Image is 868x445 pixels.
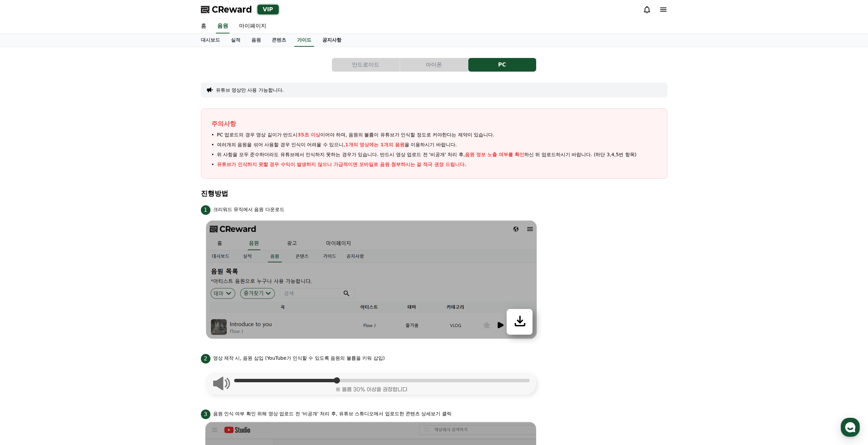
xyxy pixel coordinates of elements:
[105,226,114,232] span: 설정
[216,87,284,93] button: 유튜브 영상만 사용 가능합니다.
[468,58,536,72] button: PC
[212,4,252,15] span: CReward
[225,34,246,47] a: 실적
[217,131,495,138] span: PC 업로드의 경우 영상 길이가 반드시 이어야 하며, 음원의 볼륨이 유튜브가 인식할 정도로 커야한다는 제약이 있습니다.
[45,216,88,233] a: 대화
[400,58,468,72] button: 아이폰
[195,19,212,33] a: 홈
[62,227,71,232] span: 대화
[2,216,45,233] a: 홈
[400,58,468,72] a: 아이폰
[258,5,279,14] div: VIP
[21,226,26,232] span: 홈
[217,151,637,158] span: 위 사항을 모두 준수하더라도 유튜브에서 인식하지 못하는 경우가 있습니다. 반드시 영상 업로드 전 '비공개' 처리 후, 하신 뒤 업로드하시기 바랍니다. (하단 3,4,5번 항목)
[465,152,524,157] span: 음원 정보 노출 여부를 확인
[88,216,131,233] a: 설정
[201,205,210,215] span: 1
[317,34,347,47] a: 공지사항
[332,58,400,72] button: 안드로이드
[217,141,457,148] span: 여러개의 음원을 섞어 사용할 경우 인식이 어려울 수 있으니, 을 이용하시기 바랍니다.
[201,190,667,197] h4: 진행방법
[234,19,272,33] a: 마이페이지
[294,34,314,47] a: 가이드
[211,119,657,129] p: 주의사항
[246,34,266,47] a: 음원
[201,364,542,400] img: 2.png
[216,19,230,33] a: 음원
[201,4,252,15] a: CReward
[266,34,292,47] a: 콘텐츠
[297,132,320,137] span: 35초 이상
[217,161,467,168] p: 유튜브가 인식하지 못할 경우 수익이 발생하지 않으니 가급적이면 모바일로 음원 첨부하시는 걸 적극 권장 드립니다.
[213,206,284,213] p: 크리워드 뮤직에서 음원 다운로드
[201,410,210,419] span: 3
[201,354,210,364] span: 2
[345,142,404,147] span: 1개의 영상에는 1개의 음원
[201,215,542,344] img: 1.png
[213,355,385,362] p: 영상 제작 시, 음원 삽입 (YouTube가 인식할 수 있도록 음원의 볼륨을 키워 삽입)
[213,410,452,417] p: 음원 인식 여부 확인 위해 영상 업로드 전 '비공개' 처리 후, 유튜브 스튜디오에서 업로드한 콘텐츠 상세보기 클릭
[195,34,225,47] a: 대시보드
